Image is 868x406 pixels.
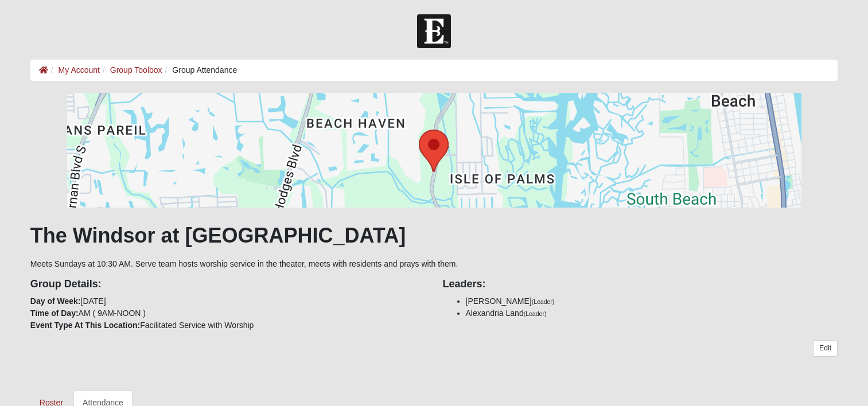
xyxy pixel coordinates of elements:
[110,65,162,75] a: Group Toolbox
[813,340,838,357] a: Edit
[162,64,238,76] li: Group Attendance
[443,278,838,291] h4: Leaders:
[532,298,555,305] small: (Leader)
[30,321,140,330] strong: Event Type At This Location:
[30,278,426,291] h4: Group Details:
[466,307,838,319] li: Alexandria Land
[417,14,451,48] img: Church of Eleven22 Logo
[30,223,838,248] h1: The Windsor at [GEOGRAPHIC_DATA]
[524,310,547,317] small: (Leader)
[30,296,81,306] strong: Day of Week:
[22,270,434,331] div: [DATE] AM ( 9AM-NOON ) Facilitated Service with Worship
[30,309,79,318] strong: Time of Day:
[466,295,838,307] li: [PERSON_NAME]
[59,65,100,75] a: My Account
